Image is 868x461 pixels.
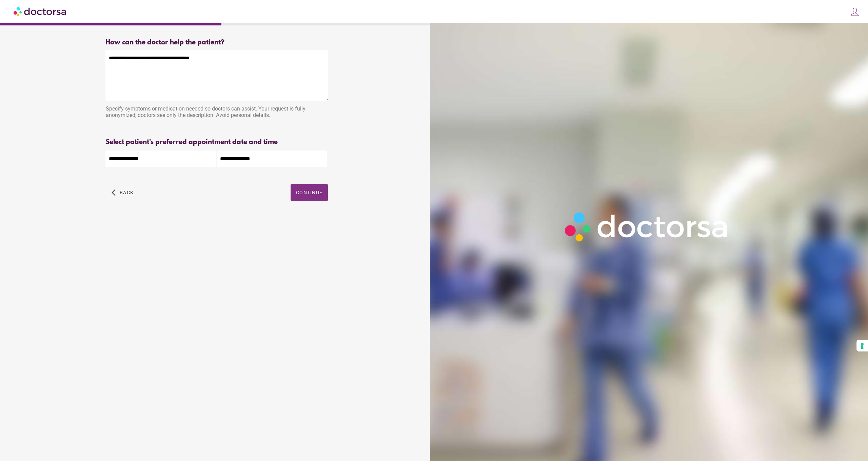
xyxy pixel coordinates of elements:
button: Your consent preferences for tracking technologies [856,340,868,352]
div: Select patient's preferred appointment date and time [105,138,328,146]
div: Specify symptoms or medication needed so doctors can assist. Your request is fully anonymized; do... [105,102,328,123]
img: Logo-Doctorsa-trans-White-partial-flat.png [560,207,734,246]
img: Doctorsa.com [14,4,67,19]
button: Continue [291,184,328,201]
span: Continue [296,190,322,195]
div: How can the doctor help the patient? [105,39,328,46]
span: Back [120,190,134,195]
img: icons8-customer-100.png [850,7,860,17]
button: arrow_back_ios Back [109,184,136,201]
